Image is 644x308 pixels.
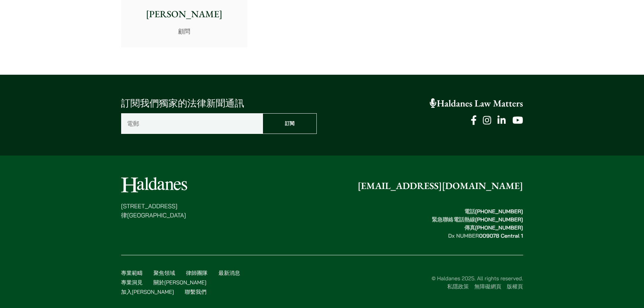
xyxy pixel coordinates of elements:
[255,274,523,290] div: © Haldanes 2025. All rights reserved.
[358,180,523,192] a: [EMAIL_ADDRESS][DOMAIN_NAME]
[121,202,187,220] p: [STREET_ADDRESS] 律[GEOGRAPHIC_DATA]
[154,269,175,276] a: 聚焦領域
[121,279,143,286] a: 專業洞見
[475,224,523,231] mark: [PHONE_NUMBER]
[447,283,469,290] a: 私隱政策
[154,279,206,286] a: 關於[PERSON_NAME]
[186,269,208,276] a: 律師團隊
[475,216,523,223] mark: [PHONE_NUMBER]
[127,27,242,36] p: 顧問
[121,288,174,295] a: 加入[PERSON_NAME]
[121,177,187,192] img: Logo of Haldanes
[474,283,502,290] a: 無障礙網頁
[475,208,523,215] mark: [PHONE_NUMBER]
[121,96,317,111] p: 訂閱我們獨家的法律新聞通訊
[127,7,242,21] p: [PERSON_NAME]
[430,97,523,110] a: Haldanes Law Matters
[432,208,523,239] strong: 電話 緊急聯絡電話熱線 傳真 Dx NUMBER
[479,232,523,239] mark: 009078 Central 1
[219,269,240,276] a: 最新消息
[507,283,523,290] a: 版權頁
[185,288,206,295] a: 聯繫我們
[121,113,263,134] input: 電郵
[121,269,143,276] a: 專業範疇
[263,113,317,134] input: 訂閱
